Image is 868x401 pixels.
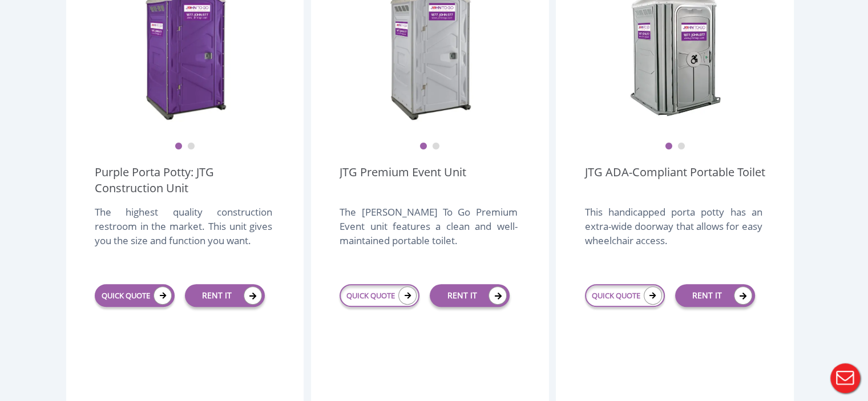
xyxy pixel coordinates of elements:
[340,205,517,260] div: The [PERSON_NAME] To Go Premium Event unit features a clean and well-maintained portable toilet.
[187,143,195,151] button: 2 of 2
[340,284,419,307] a: QUICK QUOTE
[677,143,685,151] button: 2 of 2
[584,164,765,196] a: JTG ADA-Compliant Portable Toilet
[95,284,175,307] a: QUICK QUOTE
[665,143,673,151] button: 1 of 2
[340,164,466,196] a: JTG Premium Event Unit
[675,284,755,307] a: RENT IT
[95,205,272,260] div: The highest quality construction restroom in the market. This unit gives you the size and functio...
[584,205,762,260] div: This handicapped porta potty has an extra-wide doorway that allows for easy wheelchair access.
[185,284,265,307] a: RENT IT
[585,284,665,307] a: QUICK QUOTE
[419,143,427,151] button: 1 of 2
[430,284,510,307] a: RENT IT
[432,143,440,151] button: 2 of 2
[822,355,868,401] button: Live Chat
[95,164,275,196] a: Purple Porta Potty: JTG Construction Unit
[175,143,183,151] button: 1 of 2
